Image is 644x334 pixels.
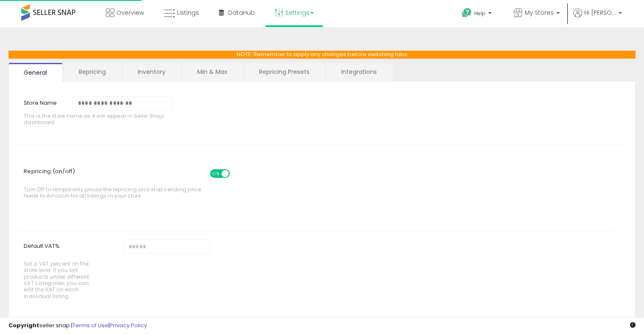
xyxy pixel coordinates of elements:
span: Set a VAT percent on the store level. If you sell products under different VAT categories, you ca... [24,261,97,300]
a: Integrations [326,63,392,81]
span: Help [474,10,486,17]
span: My Stores [525,8,554,17]
a: Inventory [122,63,181,81]
a: Repricing [64,63,121,81]
a: Hi [PERSON_NAME] [573,8,622,27]
span: Repricing (on/off) [24,163,238,186]
span: DataHub [228,8,255,17]
label: Default VAT% [17,239,117,304]
i: Get Help [462,8,472,18]
span: This is the store name as it will appear in Seller Snap dashboard. [24,113,178,126]
a: Repricing Presets [244,63,325,81]
span: Listings [177,8,199,17]
p: NOTE: Remember to apply any changes before switching tabs [8,51,636,59]
a: Privacy Policy [110,321,147,329]
span: OFF [229,170,242,177]
a: General [8,63,63,81]
span: Hi [PERSON_NAME] [584,8,616,17]
span: Turn Off to temporarily pause the repricing and stop sending price feeds to Amazon for all listin... [24,165,205,199]
a: Help [455,1,500,27]
label: Store Name [17,96,66,107]
span: Overview [116,8,144,17]
a: Terms of Use [72,321,108,329]
span: ON [211,170,221,177]
div: seller snap | | [8,322,147,330]
a: Min & Max [182,63,243,81]
strong: Copyright [8,321,39,329]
